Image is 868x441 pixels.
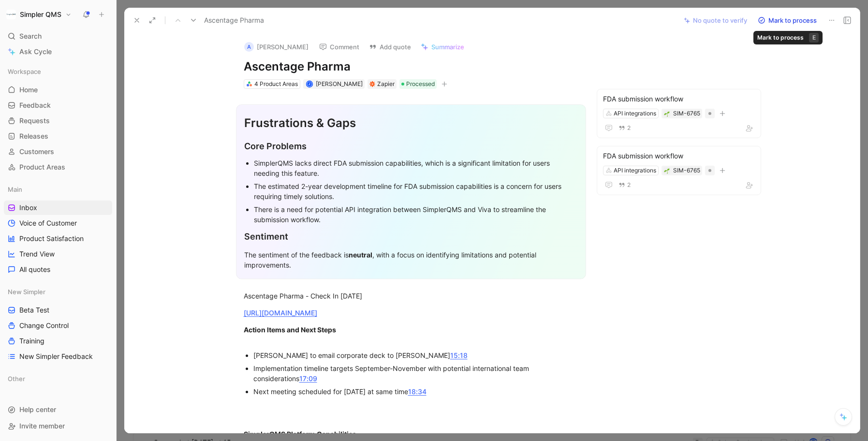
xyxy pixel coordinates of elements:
[4,144,112,159] a: Customers
[253,386,578,397] div: Next meeting scheduled for [DATE] at same time
[19,162,65,172] span: Product Areas
[19,30,42,42] span: Search
[4,247,112,261] a: Trend View
[19,405,56,413] span: Help center
[4,216,112,230] a: Voice of Customer
[617,123,633,133] button: 2
[244,230,578,243] div: Sentiment
[19,422,65,430] span: Invite member
[244,309,317,317] a: [URL][DOMAIN_NAME]
[244,59,578,74] h1: Ascentage Pharma
[254,158,578,178] div: SimplerQMS lacks direct FDA submission capabilities, which is a significant limitation for users ...
[244,140,578,153] div: Core Problems
[4,182,112,277] div: MainInboxVoice of CustomerProduct SatisfactionTrend ViewAll quotes
[19,218,77,228] span: Voice of Customer
[4,349,112,364] a: New Simpler Feedback
[307,82,312,87] div: J
[4,231,112,246] a: Product Satisfaction
[4,8,74,21] button: Simpler QMSSimpler QMS
[254,204,578,225] div: There is a need for potential API integration between SimplerQMS and Viva to streamline the submi...
[4,200,112,215] a: Inbox
[365,40,415,54] button: Add quote
[614,166,656,175] div: API integrations
[4,285,112,299] div: New Simpler
[315,40,364,54] button: Comment
[4,303,112,317] a: Beta Test
[627,125,631,131] span: 2
[19,147,54,156] span: Customers
[19,100,51,110] span: Feedback
[617,180,633,190] button: 2
[4,419,112,433] div: Invite member
[614,109,656,118] div: API integrations
[19,265,50,274] span: All quotes
[204,14,264,26] span: Ascentage Pharma
[19,305,49,315] span: Beta Test
[8,67,41,76] span: Workspace
[253,363,578,384] div: Implementation timeline targets September-November with potential international team considerations
[406,79,435,89] span: Processed
[4,285,112,364] div: New SimplerBeta TestChange ControlTrainingNew Simpler Feedback
[4,334,112,348] a: Training
[627,182,631,188] span: 2
[19,203,37,213] span: Inbox
[4,371,112,389] div: Other
[8,185,22,194] span: Main
[4,129,112,143] a: Releases
[4,29,112,43] div: Search
[757,33,804,43] div: Mark to process
[19,234,84,243] span: Product Satisfaction
[240,40,313,54] button: A[PERSON_NAME]
[663,110,670,117] button: 🌱
[4,318,112,333] a: Change Control
[673,166,700,175] div: SIM-6765
[299,374,317,383] a: 17:09
[4,44,112,59] a: Ask Cycle
[19,116,50,126] span: Requests
[4,98,112,113] a: Feedback
[244,42,254,52] div: A
[253,350,578,360] div: [PERSON_NAME] to email corporate deck to [PERSON_NAME]
[316,80,363,87] span: [PERSON_NAME]
[809,33,819,43] div: E
[19,85,38,95] span: Home
[244,326,336,334] strong: Action Items and Next Steps
[753,14,821,27] button: Mark to process
[244,291,578,301] div: Ascentage Pharma - Check In [DATE]
[450,351,468,359] a: 15:18
[4,83,112,97] a: Home
[4,262,112,277] a: All quotes
[254,79,298,89] div: 4 Product Areas
[416,40,469,54] button: Summarize
[254,181,578,201] div: The estimated 2-year development timeline for FDA submission capabilities is a concern for users ...
[19,336,44,346] span: Training
[664,111,670,117] img: 🌱
[19,352,93,361] span: New Simpler Feedback
[8,287,45,297] span: New Simpler
[663,167,670,174] button: 🌱
[20,10,61,19] h1: Simpler QMS
[4,114,112,128] a: Requests
[4,402,112,417] div: Help center
[664,168,670,174] img: 🌱
[19,131,48,141] span: Releases
[6,10,16,19] img: Simpler QMS
[408,387,427,396] a: 18:34
[19,249,55,259] span: Trend View
[679,14,751,27] button: No quote to verify
[4,371,112,386] div: Other
[431,43,464,51] span: Summarize
[8,374,25,384] span: Other
[673,109,700,118] div: SIM-6765
[377,79,395,89] div: Zapier
[19,321,69,330] span: Change Control
[19,46,52,57] span: Ask Cycle
[399,79,437,89] div: Processed
[4,160,112,174] a: Product Areas
[349,251,372,259] strong: neutral
[603,150,755,162] div: FDA submission workflow
[4,182,112,197] div: Main
[244,430,356,438] strong: SimplerQMS Platform Capabilities
[603,93,755,105] div: FDA submission workflow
